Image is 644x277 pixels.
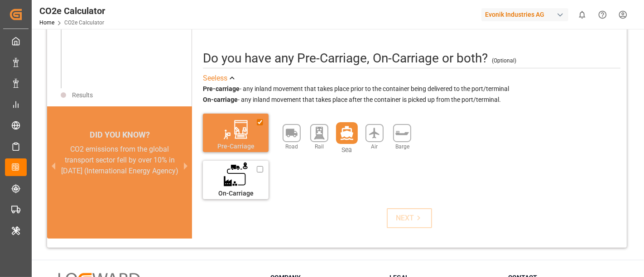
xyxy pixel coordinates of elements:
img: on-carriage.svg [207,162,264,189]
div: On-Carriage [207,189,264,198]
span: Road [285,143,298,151]
div: DID YOU KNOW? [47,125,192,144]
button: Help Center [592,5,613,25]
div: See less [203,73,227,84]
div: Do you have any Pre-Carriage, On-Carriage or both? (optional) [203,49,488,68]
button: previous slide / item [47,144,60,187]
button: Evonik Industries AG [481,6,572,23]
a: Home [39,19,54,26]
div: Results [72,91,93,100]
button: show 0 new notifications [572,5,592,25]
span: Rail [315,143,324,151]
div: CO2e Calculator [39,4,105,18]
div: Pre-Carriage [207,142,264,151]
img: pre-carriage.svg [207,115,264,142]
div: CO2 emissions from the global transport sector fell by over 10% in [DATE] (International Energy A... [58,144,181,177]
button: NEXT [387,208,432,228]
button: next slide / item [179,144,192,187]
input: On-Carriage [257,165,263,173]
input: Pre-Carriage [257,118,263,126]
strong: On-carriage [203,96,238,103]
div: NEXT [396,213,423,224]
strong: Pre-carriage [203,85,240,92]
span: Barge [395,143,409,151]
div: (Optional) [492,57,517,65]
div: - any inland movement that takes place prior to the container being delivered to the port/termina... [203,84,620,105]
span: Air [371,143,378,151]
span: Sea [341,145,352,155]
div: Evonik Industries AG [481,8,568,21]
